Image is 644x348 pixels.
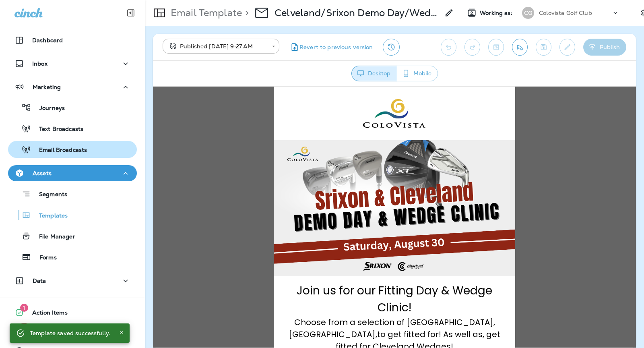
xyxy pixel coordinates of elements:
[512,39,528,56] button: Send test email
[210,12,272,41] img: ColoVista%20Logo%20%281%29.jpg
[117,327,126,337] button: Close
[8,32,137,48] button: Dashboard
[31,105,65,112] p: Journeys
[31,233,75,241] p: File Manager
[20,304,28,312] span: 1
[8,304,137,321] button: 1Action Items
[31,254,57,262] p: Forms
[8,56,137,72] button: Inbox
[351,66,397,81] button: Desktop
[299,43,373,51] span: Revert to previous version
[32,37,63,43] p: Dashboard
[275,7,440,19] p: Celveland/Srixon Demo Day/Wedge Clinic 2025 - 8/30 (3)
[33,278,46,284] p: Data
[8,99,137,116] button: Journeys
[19,323,29,331] span: 19
[31,212,68,220] p: Templates
[168,42,266,50] div: Published [DATE] 9:27 AM
[31,126,83,133] p: Text Broadcasts
[242,7,249,19] p: >
[136,230,342,253] span: Choose from a selection of [GEOGRAPHIC_DATA], [GEOGRAPHIC_DATA],
[31,191,67,199] p: Segments
[8,141,137,158] button: Email Broadcasts
[8,79,137,95] button: Marketing
[8,207,137,224] button: Templates
[30,326,110,340] div: Template saved successfully.
[183,242,347,265] span: to get fitted for! As well as, get fitted for Cleveland Wedges!
[8,228,137,244] button: File Manager
[8,120,137,137] button: Text Broadcasts
[31,147,87,154] p: Email Broadcasts
[8,165,137,181] button: Assets
[144,196,339,229] span: Join us for our Fitting Day & Wedge Clinic!
[33,170,52,176] p: Assets
[480,10,514,17] span: Working as:
[522,7,534,19] div: CG
[32,60,47,67] p: Inbox
[8,324,137,340] button: 19What's New
[383,39,400,56] button: View Changelog
[397,66,438,81] button: Mobile
[120,5,142,21] button: Collapse Sidebar
[24,309,68,319] span: Action Items
[167,7,242,19] p: Email Template
[8,185,137,203] button: Segments
[8,273,137,289] button: Data
[33,84,61,90] p: Marketing
[8,249,137,265] button: Forms
[121,54,362,190] img: Colovista--SrixonClevland-Demo-Day-Wedge-Clinic---blog.png
[539,10,592,16] p: Colovista Golf Club
[286,39,376,56] button: Revert to previous version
